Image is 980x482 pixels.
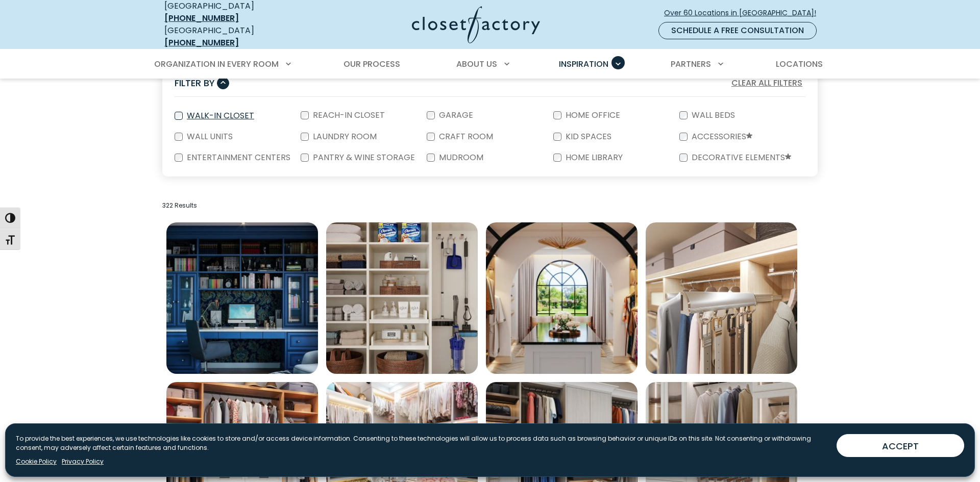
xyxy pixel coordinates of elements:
[183,112,256,120] label: Walk-In Closet
[164,12,239,24] a: [PHONE_NUMBER]
[164,24,312,49] div: [GEOGRAPHIC_DATA]
[154,58,279,70] span: Organization in Every Room
[456,58,497,70] span: About Us
[435,111,475,119] label: Garage
[486,222,638,374] a: Open inspiration gallery to preview enlarged image
[646,222,797,374] a: Open inspiration gallery to preview enlarged image
[412,6,540,43] img: Closet Factory Logo
[183,154,292,162] label: Entertainment Centers
[688,111,737,119] label: Wall Beds
[309,111,387,119] label: Reach-In Closet
[646,222,797,374] img: Belt rack accessory
[435,133,495,141] label: Craft Room
[486,222,638,374] img: Spacious custom walk-in closet with abundant wardrobe space, center island storage
[561,154,625,162] label: Home Library
[561,111,622,119] label: Home Office
[688,133,754,141] label: Accessories
[671,58,711,70] span: Partners
[166,222,318,374] a: Open inspiration gallery to preview enlarged image
[162,201,818,210] p: 322 Results
[326,222,478,374] img: Organized linen and utility closet featuring rolled towels, labeled baskets, and mounted cleaning...
[326,222,478,374] a: Open inspiration gallery to preview enlarged image
[309,154,417,162] label: Pantry & Wine Storage
[16,434,828,452] p: To provide the best experiences, we use technologies like cookies to store and/or access device i...
[147,50,833,79] nav: Primary Menu
[435,154,485,162] label: Mudroom
[166,222,318,374] img: Custom home office with blue built-ins, glass-front cabinets, adjustable shelving, custom drawer ...
[183,133,235,141] label: Wall Units
[309,133,379,141] label: Laundry Room
[561,133,614,141] label: Kid Spaces
[658,22,817,39] a: Schedule a Free Consultation
[344,58,400,70] span: Our Process
[776,58,823,70] span: Locations
[16,457,57,466] a: Cookie Policy
[837,434,964,457] button: ACCEPT
[688,154,793,162] label: Decorative Elements
[664,4,825,22] a: Over 60 Locations in [GEOGRAPHIC_DATA]!
[175,75,229,90] button: Filter By
[664,8,824,18] span: Over 60 Locations in [GEOGRAPHIC_DATA]!
[728,77,805,90] button: Clear All Filters
[559,58,608,70] span: Inspiration
[164,37,239,48] a: [PHONE_NUMBER]
[62,457,104,466] a: Privacy Policy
